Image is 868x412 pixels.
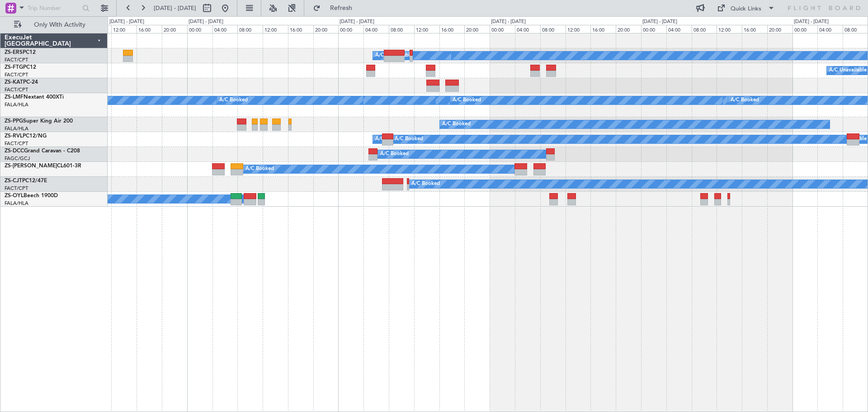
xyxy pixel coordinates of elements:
a: FALA/HLA [5,125,28,132]
div: Quick Links [731,5,761,14]
div: 00:00 [338,25,363,33]
div: 08:00 [843,25,868,33]
span: ZS-DCC [5,148,24,154]
span: Refresh [322,5,360,11]
div: A/C Unavailable [375,133,413,146]
div: 12:00 [717,25,742,33]
a: ZS-OYLBeech 1900D [5,193,58,199]
div: 04:00 [666,25,692,33]
div: A/C Booked [453,94,481,107]
div: 08:00 [237,25,263,33]
div: 20:00 [767,25,793,33]
div: A/C Unavailable [375,49,413,62]
div: 12:00 [414,25,439,33]
a: FACT/CPT [5,185,28,192]
div: 12:00 [566,25,591,33]
a: ZS-KATPC-24 [5,80,38,85]
div: [DATE] - [DATE] [109,18,144,26]
div: A/C Booked [380,147,409,161]
a: ZS-CJTPC12/47E [5,178,47,184]
div: 00:00 [187,25,212,33]
div: A/C Booked [245,162,274,176]
button: Only With Activity [10,18,98,32]
div: A/C Booked [731,94,759,107]
span: ZS-PPG [5,118,23,124]
div: [DATE] - [DATE] [794,18,829,26]
div: [DATE] - [DATE] [189,18,223,26]
a: ZS-ERSPC12 [5,50,36,55]
div: A/C Unavailable [829,64,867,77]
div: 04:00 [212,25,238,33]
div: 00:00 [793,25,818,33]
a: ZS-DCCGrand Caravan - C208 [5,148,80,154]
div: A/C Booked [395,133,423,146]
a: ZS-PPGSuper King Air 200 [5,118,73,124]
div: 20:00 [313,25,339,33]
div: 16:00 [742,25,767,33]
span: ZS-CJT [5,178,22,184]
a: FACT/CPT [5,140,28,147]
div: 04:00 [817,25,843,33]
div: 16:00 [137,25,162,33]
div: 20:00 [464,25,490,33]
div: 16:00 [590,25,616,33]
div: A/C Booked [219,94,248,107]
span: [DATE] - [DATE] [154,4,196,12]
a: FACT/CPT [5,57,28,63]
button: Refresh [309,1,363,15]
div: 08:00 [389,25,414,33]
input: Trip Number [28,1,80,15]
div: 20:00 [162,25,187,33]
a: FACT/CPT [5,71,28,78]
div: [DATE] - [DATE] [642,18,677,26]
a: ZS-RVLPC12/NG [5,133,47,139]
div: A/C Booked [411,177,440,191]
span: ZS-FTG [5,65,23,70]
span: Only With Activity [24,22,95,28]
div: 08:00 [692,25,717,33]
div: 04:00 [363,25,389,33]
span: ZS-[PERSON_NAME] [5,163,57,169]
span: ZS-ERS [5,50,23,55]
a: FAGC/GCJ [5,155,30,162]
a: ZS-LMFNextant 400XTi [5,95,64,100]
a: ZS-FTGPC12 [5,65,36,70]
div: 20:00 [616,25,641,33]
span: ZS-LMF [5,95,24,100]
a: FALA/HLA [5,200,28,207]
a: FACT/CPT [5,86,28,93]
div: 16:00 [288,25,313,33]
div: 00:00 [641,25,666,33]
div: 08:00 [540,25,566,33]
span: ZS-RVL [5,133,23,139]
div: 12:00 [111,25,137,33]
a: ZS-[PERSON_NAME]CL601-3R [5,163,81,169]
span: ZS-KAT [5,80,23,85]
span: ZS-OYL [5,193,24,199]
button: Quick Links [712,1,779,15]
div: 00:00 [490,25,515,33]
div: 04:00 [515,25,540,33]
div: A/C Booked [442,118,471,131]
div: [DATE] - [DATE] [340,18,374,26]
a: FALA/HLA [5,101,28,108]
div: [DATE] - [DATE] [491,18,526,26]
div: 12:00 [263,25,288,33]
div: 16:00 [439,25,465,33]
